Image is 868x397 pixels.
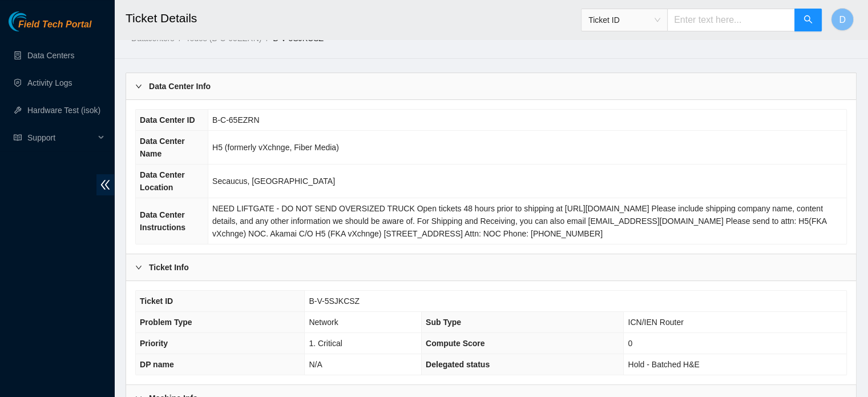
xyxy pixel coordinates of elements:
b: Ticket Info [149,261,189,274]
span: Data Center Location [140,170,185,192]
a: Hardware Test (isok) [27,106,100,115]
span: 0 [628,339,632,348]
span: Sub Type [426,318,461,327]
span: Support [27,126,95,149]
a: Akamai TechnologiesField Tech Portal [9,21,91,35]
span: search [804,15,813,26]
button: D [831,8,854,31]
span: NEED LIFTGATE - DO NOT SEND OVERSIZED TRUCK Open tickets 48 hours prior to shipping at [URL][DOMA... [212,204,826,238]
span: DP name [140,360,174,369]
span: right [135,83,142,90]
span: Delegated status [426,360,490,369]
span: B-V-5SJKCSZ [309,296,360,306]
button: search [794,9,822,31]
span: H5 (formerly vXchnge, Fiber Media) [212,143,339,152]
span: Compute Score [426,339,485,348]
span: D [839,13,846,27]
span: Ticket ID [588,11,660,29]
span: ICN/IEN Router [628,318,683,327]
b: Data Center Info [149,80,211,93]
span: Field Tech Portal [18,19,91,30]
span: Hold - Batched H&E [628,360,699,369]
span: Data Center Name [140,137,185,158]
a: Data Centers [27,51,74,60]
span: Problem Type [140,318,192,327]
span: N/A [309,360,322,369]
img: Akamai Technologies [9,11,58,31]
span: read [14,134,22,142]
span: 1. Critical [309,339,342,348]
span: Secaucus, [GEOGRAPHIC_DATA] [212,177,335,186]
input: Enter text here... [667,9,795,31]
span: Ticket ID [140,296,173,306]
span: double-left [96,174,114,195]
span: Data Center Instructions [140,210,185,232]
span: Data Center ID [140,115,195,125]
div: Ticket Info [126,254,856,280]
span: B-C-65EZRN [212,115,259,125]
div: Data Center Info [126,73,856,99]
span: right [135,264,142,271]
span: Priority [140,339,168,348]
span: Network [309,318,338,327]
a: Activity Logs [27,78,72,87]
